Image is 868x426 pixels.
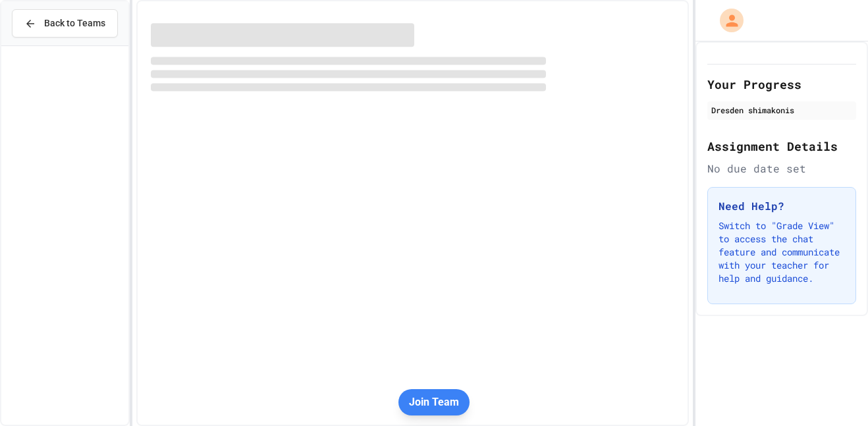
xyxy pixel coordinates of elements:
[398,389,470,415] button: Join Team
[707,161,856,176] div: No due date set
[719,219,845,285] p: Switch to "Grade View" to access the chat feature and communicate with your teacher for help and ...
[707,137,856,155] h2: Assignment Details
[44,16,105,30] span: Back to Teams
[706,5,747,36] div: My Account
[719,198,845,214] h3: Need Help?
[707,75,856,93] h2: Your Progress
[12,9,118,38] button: Back to Teams
[711,104,852,116] div: Dresden shimakonis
